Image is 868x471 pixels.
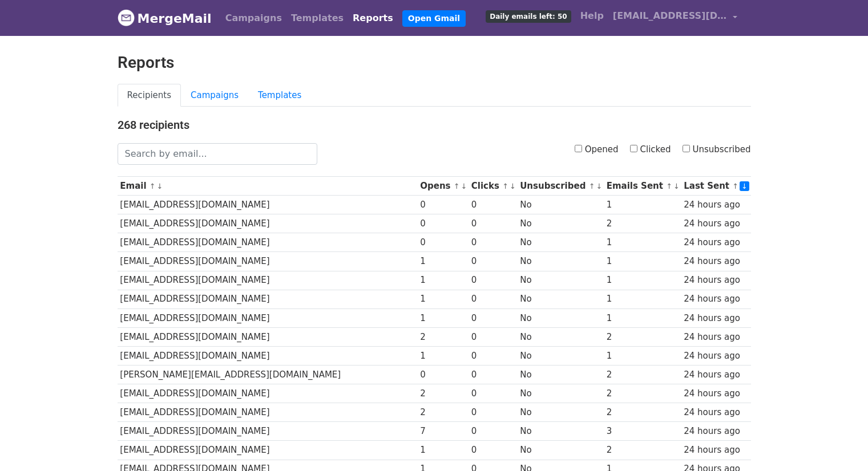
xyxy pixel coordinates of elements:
td: 24 hours ago [681,403,750,422]
input: Search by email... [118,143,317,165]
a: Campaigns [221,7,286,30]
td: [EMAIL_ADDRESS][DOMAIN_NAME] [118,422,418,441]
td: No [517,422,603,441]
th: Emails Sent [604,177,681,196]
td: No [517,403,603,422]
td: 1 [604,196,681,214]
td: 1 [604,346,681,365]
td: 2 [604,441,681,460]
td: 0 [469,290,517,308]
a: ↑ [589,182,595,190]
td: No [517,308,603,327]
td: 1 [604,308,681,327]
th: Last Sent [681,177,750,196]
a: Daily emails left: 50 [481,5,575,27]
td: 1 [604,271,681,290]
td: 2 [417,403,469,422]
td: No [517,233,603,252]
td: [EMAIL_ADDRESS][DOMAIN_NAME] [118,327,418,346]
td: [EMAIL_ADDRESS][DOMAIN_NAME] [118,214,418,233]
th: Opens [417,177,469,196]
td: 24 hours ago [681,290,750,308]
td: No [517,252,603,271]
td: 2 [604,327,681,346]
td: 2 [417,327,469,346]
td: 0 [469,441,517,460]
td: 1 [417,252,469,271]
td: [EMAIL_ADDRESS][DOMAIN_NAME] [118,252,418,271]
td: 0 [469,403,517,422]
td: 24 hours ago [681,346,750,365]
td: [EMAIL_ADDRESS][DOMAIN_NAME] [118,384,418,403]
td: 24 hours ago [681,252,750,271]
td: 24 hours ago [681,366,750,384]
td: 24 hours ago [681,422,750,441]
td: No [517,196,603,214]
td: 1 [417,441,469,460]
td: [EMAIL_ADDRESS][DOMAIN_NAME] [118,308,418,327]
input: Unsubscribed [683,145,690,152]
td: 24 hours ago [681,441,750,460]
td: 2 [604,366,681,384]
td: [EMAIL_ADDRESS][DOMAIN_NAME] [118,346,418,365]
td: 1 [417,346,469,365]
td: 0 [417,233,469,252]
td: No [517,384,603,403]
td: 24 hours ago [681,384,750,403]
a: ↑ [454,182,460,190]
input: Clicked [630,145,637,152]
td: 2 [604,214,681,233]
td: 1 [604,252,681,271]
td: 0 [469,327,517,346]
td: [PERSON_NAME][EMAIL_ADDRESS][DOMAIN_NAME] [118,366,418,384]
span: Daily emails left: 50 [486,10,571,23]
td: 2 [417,384,469,403]
td: 24 hours ago [681,271,750,290]
td: 0 [469,233,517,252]
td: 0 [469,271,517,290]
td: 1 [604,290,681,308]
td: No [517,441,603,460]
td: 1 [604,233,681,252]
td: [EMAIL_ADDRESS][DOMAIN_NAME] [118,403,418,422]
td: 3 [604,422,681,441]
td: 0 [469,422,517,441]
td: 1 [417,308,469,327]
a: ↑ [502,182,508,190]
span: [EMAIL_ADDRESS][DOMAIN_NAME] [613,9,727,23]
td: [EMAIL_ADDRESS][DOMAIN_NAME] [118,290,418,308]
a: ↑ [666,182,672,190]
td: 0 [469,384,517,403]
td: 1 [417,290,469,308]
td: 0 [469,346,517,365]
td: [EMAIL_ADDRESS][DOMAIN_NAME] [118,271,418,290]
td: 24 hours ago [681,196,750,214]
td: 0 [417,214,469,233]
a: Reports [348,7,398,30]
input: Opened [575,145,582,152]
td: 0 [469,366,517,384]
td: [EMAIL_ADDRESS][DOMAIN_NAME] [118,196,418,214]
td: 1 [417,271,469,290]
th: Email [118,177,418,196]
td: No [517,366,603,384]
td: 24 hours ago [681,308,750,327]
td: 2 [604,384,681,403]
label: Unsubscribed [683,143,751,156]
a: ↓ [157,182,163,190]
a: ↑ [150,182,156,190]
td: No [517,290,603,308]
td: 0 [469,214,517,233]
td: 24 hours ago [681,327,750,346]
a: Campaigns [181,84,248,107]
td: 0 [469,196,517,214]
td: 2 [604,403,681,422]
td: 0 [469,308,517,327]
td: No [517,346,603,365]
td: 0 [469,252,517,271]
img: MergeMail logo [118,9,135,26]
a: ↓ [461,182,467,190]
label: Opened [575,143,619,156]
td: No [517,271,603,290]
a: Recipients [118,84,181,107]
